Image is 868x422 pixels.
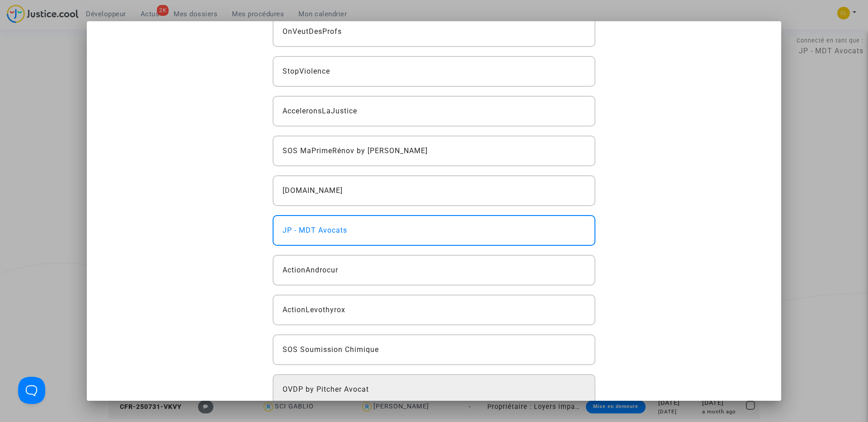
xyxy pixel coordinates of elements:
span: SOS MaPrimeRénov by [PERSON_NAME] [283,145,428,156]
span: JP - MDT Avocats [283,225,347,236]
span: OVDP by Pitcher Avocat [283,384,369,395]
span: ActionLevothyrox [283,305,345,315]
span: SOS Soumission Chimique [283,344,379,355]
span: StopViolence [283,66,330,77]
span: [DOMAIN_NAME] [283,185,343,196]
iframe: Help Scout Beacon - Open [18,377,45,404]
span: ActionAndrocur [283,265,338,276]
span: OnVeutDesProfs [283,26,342,37]
span: AcceleronsLaJustice [283,106,357,117]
